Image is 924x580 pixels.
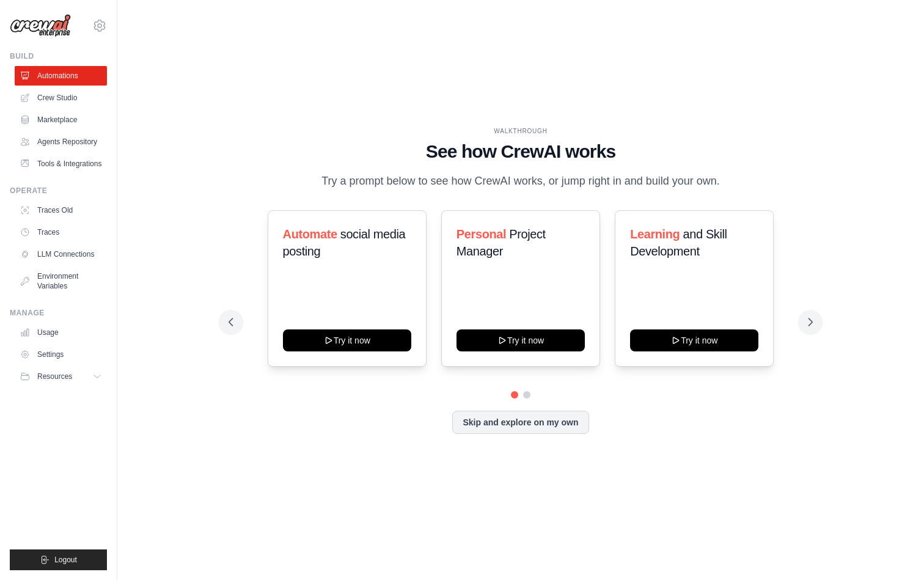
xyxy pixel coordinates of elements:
[15,367,107,386] button: Resources
[15,323,107,342] a: Usage
[15,132,107,152] a: Agents Repository
[15,88,107,108] a: Crew Studio
[315,172,726,190] p: Try a prompt below to see how CrewAI works, or jump right in and build your own.
[37,372,72,381] span: Resources
[452,411,588,434] button: Skip and explore on my own
[630,329,758,351] button: Try it now
[15,222,107,242] a: Traces
[15,244,107,264] a: LLM Connections
[457,329,585,351] button: Try it now
[15,66,107,86] a: Automations
[15,345,107,364] a: Settings
[10,51,107,61] div: Build
[54,555,77,565] span: Logout
[15,266,107,296] a: Environment Variables
[229,141,813,163] h1: See how CrewAI works
[15,154,107,174] a: Tools & Integrations
[283,227,406,258] span: social media posting
[630,227,680,241] span: Learning
[630,227,727,258] span: and Skill Development
[457,227,506,241] span: Personal
[283,227,337,241] span: Automate
[283,329,411,351] button: Try it now
[457,227,546,258] span: Project Manager
[15,110,107,130] a: Marketplace
[10,549,107,570] button: Logout
[10,14,71,37] img: Logo
[229,127,813,136] div: WALKTHROUGH
[10,308,107,318] div: Manage
[10,186,107,196] div: Operate
[15,200,107,220] a: Traces Old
